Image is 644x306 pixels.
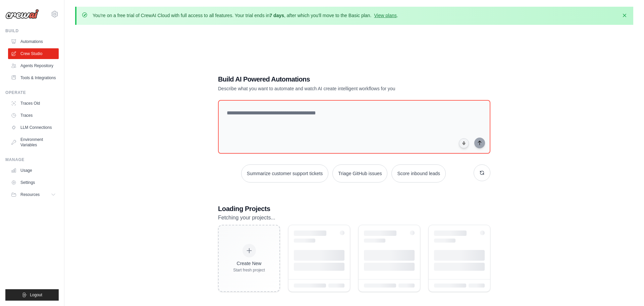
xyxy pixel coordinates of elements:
[8,48,59,59] a: Crew Studio
[20,192,40,197] span: Resources
[218,204,490,213] h3: Loading Projects
[374,13,396,18] a: View plans
[391,164,446,183] button: Score inbound leads
[459,138,469,148] button: Click to speak your automation idea
[332,164,387,183] button: Triage GitHub issues
[241,164,328,183] button: Summarize customer support tickets
[8,72,59,83] a: Tools & Integrations
[93,12,398,19] p: You're on a free trial of CrewAI Cloud with full access to all features. Your trial ends in , aft...
[8,98,59,109] a: Traces Old
[218,85,443,92] p: Describe what you want to automate and watch AI create intelligent workflows for you
[269,13,284,18] strong: 7 days
[30,292,42,298] span: Logout
[233,260,265,267] div: Create New
[8,122,59,133] a: LLM Connections
[8,36,59,47] a: Automations
[8,134,59,150] a: Environment Variables
[5,90,59,95] div: Operate
[218,74,443,84] h1: Build AI Powered Automations
[8,189,59,200] button: Resources
[474,164,490,181] button: Get new suggestions
[5,289,59,301] button: Logout
[8,110,59,121] a: Traces
[5,157,59,162] div: Manage
[5,9,39,19] img: Logo
[8,165,59,176] a: Usage
[8,60,59,71] a: Agents Repository
[5,28,59,34] div: Build
[233,267,265,273] div: Start fresh project
[218,213,490,222] p: Fetching your projects...
[8,177,59,188] a: Settings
